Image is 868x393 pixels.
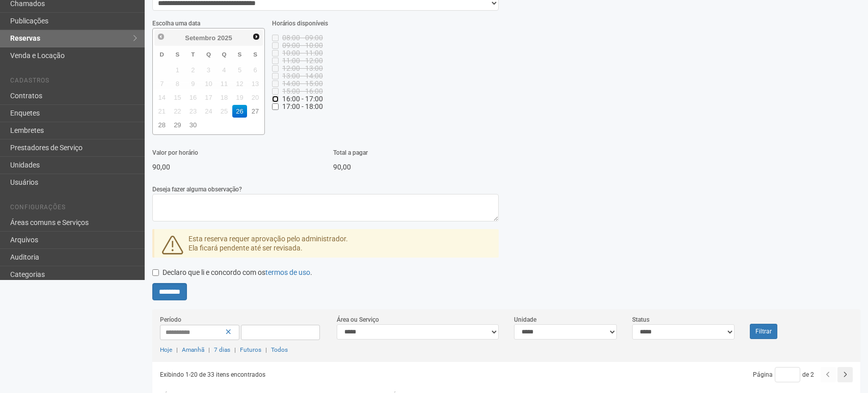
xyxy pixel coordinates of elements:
input: 11:00 - 12:00 [272,58,279,64]
a: 26 [232,105,247,118]
p: 90,00 [152,162,318,172]
span: Horário indisponível [282,102,323,110]
span: 12 [232,77,247,90]
a: 28 [155,119,170,131]
input: 14:00 - 15:00 [272,80,279,87]
label: Área ou Serviço [337,315,379,324]
a: Amanhã [182,346,204,353]
a: Hoje [160,346,172,353]
span: | [265,346,267,353]
span: Horário indisponível [282,41,323,49]
li: Configurações [10,204,137,214]
span: Domingo [160,51,164,58]
span: Página de 2 [753,371,814,378]
label: Horários disponíveis [272,19,328,28]
label: Período [160,315,181,324]
span: 2025 [218,34,232,42]
span: 5 [232,64,247,76]
span: 14 [155,91,170,104]
span: Segunda [175,51,179,58]
a: 7 dias [214,346,230,353]
p: 90,00 [333,162,499,172]
input: 12:00 - 13:00 [272,65,279,72]
a: Todos [271,346,288,353]
span: Horário indisponível [282,49,323,57]
li: Cadastros [10,77,137,88]
span: Horário indisponível [282,34,323,42]
span: 25 [217,105,232,118]
span: 24 [201,105,216,118]
span: 16 [186,91,201,104]
input: 16:00 - 17:00 [272,96,279,102]
span: Horário indisponível [282,57,323,65]
span: 6 [248,64,263,76]
span: 8 [170,77,185,90]
input: Declaro que li e concordo com ostermos de uso. [152,269,159,276]
span: Horário indisponível [282,72,323,80]
span: 18 [217,91,232,104]
label: Escolha uma data [152,19,200,28]
label: Unidade [514,315,536,324]
span: 4 [217,64,232,76]
a: 29 [170,119,185,131]
span: | [176,346,178,353]
label: Status [632,315,649,324]
span: 1 [170,64,185,76]
span: 20 [248,91,263,104]
a: termos de uso [265,268,310,276]
label: Valor por horário [152,148,198,157]
span: Quarta [206,51,211,58]
div: Esta reserva requer aprovação pelo administrador. Ela ficará pendente até ser revisada. [152,229,499,258]
a: Próximo [250,31,262,43]
input: 15:00 - 16:00 [272,88,279,95]
span: 11 [217,77,232,90]
span: Horário indisponível [282,64,323,72]
span: | [234,346,236,353]
input: 17:00 - 18:00 [272,103,279,110]
span: Terça [191,51,195,58]
span: Anterior [157,33,165,41]
a: 30 [186,119,201,131]
span: Sexta [238,51,242,58]
input: 08:00 - 09:00 [272,35,279,41]
span: Horário indisponível [282,87,323,95]
input: 13:00 - 14:00 [272,73,279,79]
span: 15 [170,91,185,104]
a: Anterior [155,31,167,43]
span: 10 [201,77,216,90]
label: Deseja fazer alguma observação? [152,185,242,194]
a: 27 [248,105,263,118]
span: 7 [155,77,170,90]
span: 13 [248,77,263,90]
label: Declaro que li e concordo com os . [152,268,312,278]
span: Sábado [253,51,257,58]
div: Exibindo 1-20 de 33 itens encontrados [160,367,507,382]
label: Total a pagar [333,148,368,157]
span: 21 [155,105,170,118]
button: Filtrar [750,324,777,339]
input: 09:00 - 10:00 [272,42,279,49]
span: Setembro [185,34,215,42]
input: 10:00 - 11:00 [272,50,279,57]
span: Quinta [222,51,226,58]
span: 9 [186,77,201,90]
span: Horário indisponível [282,95,323,103]
span: 17 [201,91,216,104]
span: Horário indisponível [282,79,323,88]
a: Futuros [240,346,261,353]
span: | [208,346,210,353]
span: 23 [186,105,201,118]
span: 2 [186,64,201,76]
span: 19 [232,91,247,104]
span: 3 [201,64,216,76]
span: Próximo [252,33,260,41]
span: 22 [170,105,185,118]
